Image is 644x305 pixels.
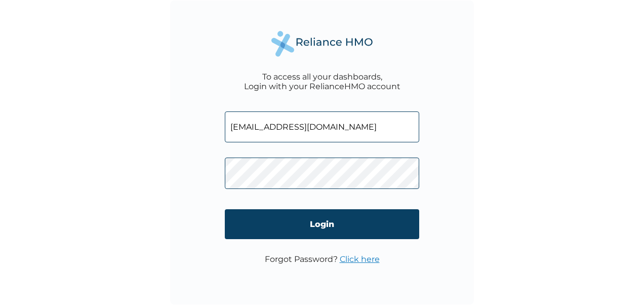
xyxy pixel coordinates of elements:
a: Click here [340,254,380,264]
input: Login [225,209,419,239]
img: Reliance Health's Logo [271,31,373,57]
p: Forgot Password? [265,254,380,264]
div: To access all your dashboards, Login with your RelianceHMO account [244,72,400,91]
input: Email address or HMO ID [225,111,419,142]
